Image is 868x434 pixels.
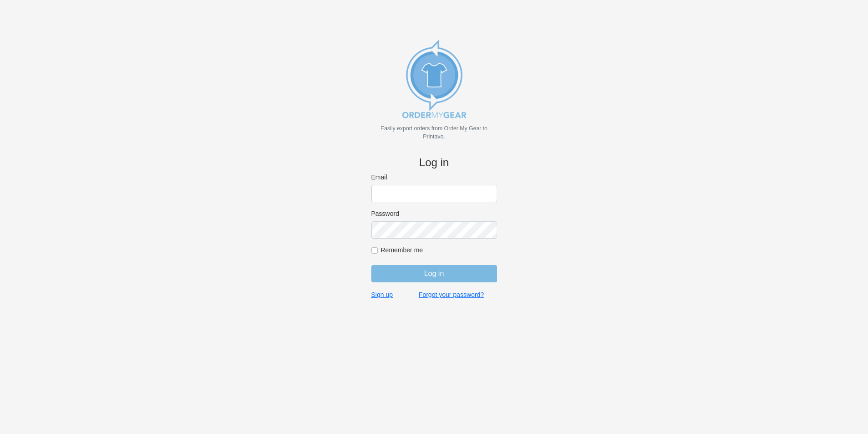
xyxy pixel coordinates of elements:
[371,291,393,299] a: Sign up
[371,156,497,169] h4: Log in
[371,124,497,141] p: Easily export orders from Order My Gear to Printavo.
[371,265,497,282] input: Log in
[371,209,497,218] label: Password
[371,173,497,181] label: Email
[389,33,480,124] img: new_omg_export_logo-652582c309f788888370c3373ec495a74b7b3fc93c8838f76510ecd25890bcc4.png
[419,291,484,299] a: Forgot your password?
[381,246,497,254] label: Remember me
